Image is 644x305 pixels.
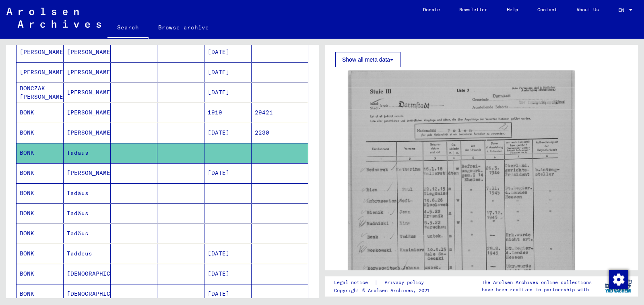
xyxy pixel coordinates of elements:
[64,244,111,264] mat-cell: Taddeus
[64,183,111,203] mat-cell: Tadäus
[17,224,64,243] mat-cell: BONK
[204,123,252,143] mat-cell: [DATE]
[334,287,433,294] p: Copyright © Arolsen Archives, 2021
[334,278,374,287] a: Legal notice
[17,264,64,284] mat-cell: BONK
[6,8,101,28] img: Arolsen_neg.svg
[204,244,252,264] mat-cell: [DATE]
[64,103,111,122] mat-cell: [PERSON_NAME]
[64,224,111,243] mat-cell: Tadäus
[64,163,111,183] mat-cell: [PERSON_NAME]
[17,183,64,203] mat-cell: BONK
[609,270,628,289] img: Change consent
[204,62,252,82] mat-cell: [DATE]
[149,18,219,37] a: Browse archive
[17,203,64,223] mat-cell: BONK
[609,270,628,289] div: Change consent
[603,276,634,296] img: yv_logo.png
[17,163,64,183] mat-cell: BONK
[64,83,111,102] mat-cell: [PERSON_NAME]
[204,284,252,304] mat-cell: [DATE]
[378,278,433,287] a: Privacy policy
[482,286,592,293] p: have been realized in partnership with
[64,143,111,163] mat-cell: Tadäus
[17,62,64,82] mat-cell: [PERSON_NAME]
[64,264,111,284] mat-cell: [DEMOGRAPHIC_DATA]
[335,52,400,67] button: Show all meta data
[64,42,111,62] mat-cell: [PERSON_NAME]
[17,83,64,102] mat-cell: BONCZAK [PERSON_NAME]
[204,83,252,102] mat-cell: [DATE]
[64,123,111,143] mat-cell: [PERSON_NAME]
[17,42,64,62] mat-cell: [PERSON_NAME]
[204,42,252,62] mat-cell: [DATE]
[17,143,64,163] mat-cell: BONK
[64,62,111,82] mat-cell: [PERSON_NAME]
[17,123,64,143] mat-cell: BONK
[17,103,64,122] mat-cell: BONK
[618,7,627,13] span: EN
[17,284,64,304] mat-cell: BONK
[204,103,252,122] mat-cell: 1919
[252,123,308,143] mat-cell: 2230
[107,18,149,39] a: Search
[252,103,308,122] mat-cell: 29421
[482,279,592,286] p: The Arolsen Archives online collections
[204,163,252,183] mat-cell: [DATE]
[334,278,433,287] div: |
[17,244,64,264] mat-cell: BONK
[64,203,111,223] mat-cell: Tadäus
[204,264,252,284] mat-cell: [DATE]
[64,284,111,304] mat-cell: [DEMOGRAPHIC_DATA]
